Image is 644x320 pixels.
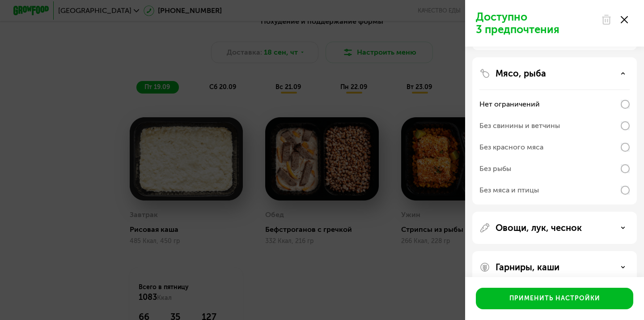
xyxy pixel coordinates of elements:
div: Без рыбы [479,163,511,174]
button: Применить настройки [476,288,633,309]
p: Гарниры, каши [496,262,559,273]
div: Нет ограничений [479,99,540,110]
div: Применить настройки [509,294,600,303]
p: Доступно 3 предпочтения [476,11,596,36]
p: Мясо, рыба [496,68,546,79]
div: Без красного мяса [479,142,543,153]
div: Без свинины и ветчины [479,120,560,131]
p: Овощи, лук, чеснок [496,222,582,233]
div: Без мяса и птицы [479,185,539,196]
